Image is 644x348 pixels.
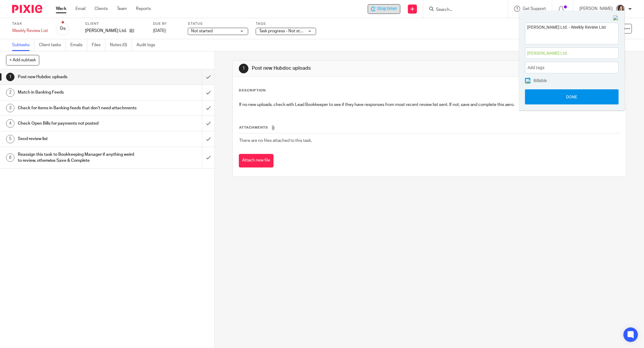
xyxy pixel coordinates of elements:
span: [DATE] [153,29,166,33]
div: TG Schulz Ltd. - Weekly Review List [368,4,400,14]
a: Audit logs [136,39,160,51]
div: 4 [6,119,14,128]
a: Work [56,6,66,12]
h1: Send review list [18,134,137,143]
div: 1 [239,64,248,73]
a: Team [117,6,127,12]
h1: Post new Hubdoc uploads [18,72,137,81]
p: If no new uploads, check with Lead Bookkeeper to see if they have responses from most recent revi... [239,102,620,108]
a: Reports [136,6,151,12]
a: Clients [95,6,108,12]
button: Attach new file [239,154,274,168]
span: Get Support [523,7,546,11]
div: 5 [6,135,14,143]
h1: Reassign this task to Bookkeeping Manager if anything weird to review, otherwise Save & Complete [18,150,137,165]
div: 3 [6,104,14,112]
label: Task [12,21,48,26]
label: Client [85,21,146,26]
div: 1 [6,73,14,81]
label: Tags [256,21,316,26]
span: Not started [191,29,213,33]
p: Description [239,88,266,93]
img: checked.png [526,79,530,84]
a: Email [75,6,85,12]
label: Due by [153,21,180,26]
div: Project: TG Schulz Ltd. [525,47,619,59]
h1: Check for items in Banking feeds that don't need attachments [18,104,137,113]
span: Task progress - Not started + 1 [259,29,316,33]
a: Emails [70,39,87,51]
div: Weekly Review List [12,28,48,34]
a: Subtasks [12,39,34,51]
p: [PERSON_NAME] [579,6,613,12]
span: Attachments [239,126,268,129]
span: [PERSON_NAME] Ltd. [527,50,603,56]
img: Danielle%20photo.jpg [616,4,625,14]
input: Search [435,7,490,13]
a: Files [92,39,105,51]
p: [PERSON_NAME] Ltd. [85,28,127,34]
textarea: [PERSON_NAME] Ltd. - Weekly Review List [525,23,618,43]
span: There are no files attached to this task. [239,139,312,143]
div: 6 [6,153,14,162]
label: Status [188,21,248,26]
h1: Check Open Bills for payments not posted [18,119,137,128]
h1: Post new Hubdoc uploads [252,65,442,72]
img: Close [613,15,619,21]
span: Add tags [527,63,547,72]
div: 2 [6,88,14,97]
small: /6 [62,27,66,30]
button: + Add subtask [6,55,39,65]
img: Pixie [12,5,42,13]
span: Billable [533,78,547,83]
span: Stop timer [377,6,397,12]
a: Client tasks [39,39,66,51]
a: Notes (0) [110,39,132,51]
button: Done [525,89,619,104]
h1: Match in Banking Feeds [18,88,137,97]
div: 0 [60,25,66,32]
